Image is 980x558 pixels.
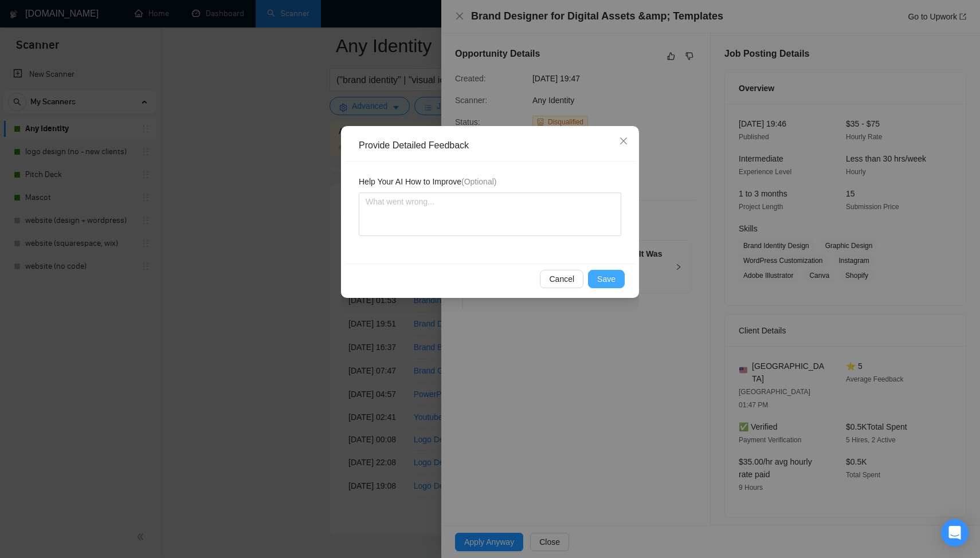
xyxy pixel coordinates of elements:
span: Save [597,273,616,285]
span: Help Your AI How to Improve [359,175,496,188]
span: Cancel [549,273,574,285]
button: Cancel [540,270,583,288]
button: Close [608,126,639,157]
span: (Optional) [461,177,496,186]
div: Provide Detailed Feedback [359,139,629,152]
div: Open Intercom Messenger [941,519,969,547]
span: close [619,136,628,146]
button: Save [588,270,625,288]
